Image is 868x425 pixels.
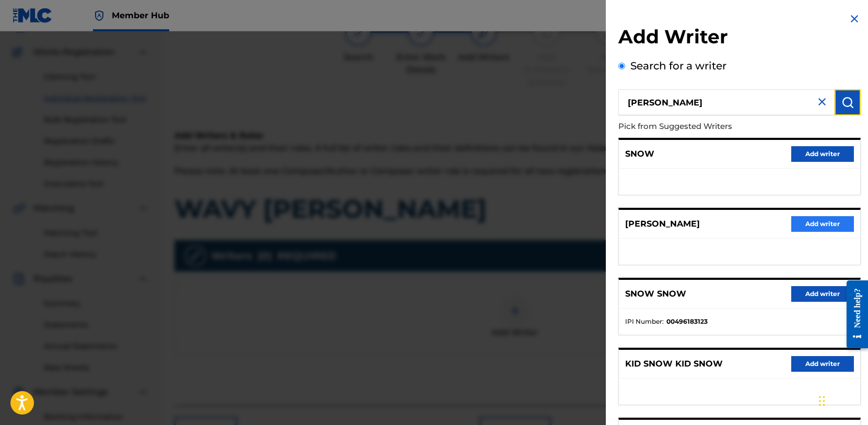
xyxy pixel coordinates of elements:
button: Add writer [791,356,854,372]
iframe: Resource Center [839,273,868,357]
p: [PERSON_NAME] [625,218,700,230]
span: Member Hub [112,9,169,21]
button: Add writer [791,286,854,302]
strong: 00496183123 [666,317,708,326]
h2: Add Writer [618,25,861,52]
iframe: Chat Widget [816,375,868,425]
label: Search for a writer [630,60,726,72]
p: KID SNOW KID SNOW [625,358,723,370]
p: Pick from Suggested Writers [618,115,801,138]
img: Search Works [841,96,854,109]
button: Add writer [791,146,854,162]
input: Search writer's name or IPI Number [618,89,835,115]
div: Drag [819,385,825,417]
img: close [816,96,828,108]
img: Top Rightsholder [93,9,105,22]
p: SNOW [625,148,654,160]
button: Add writer [791,216,854,232]
p: SNOW SNOW [625,288,686,300]
span: IPI Number : [625,317,664,326]
img: MLC Logo [13,8,53,23]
